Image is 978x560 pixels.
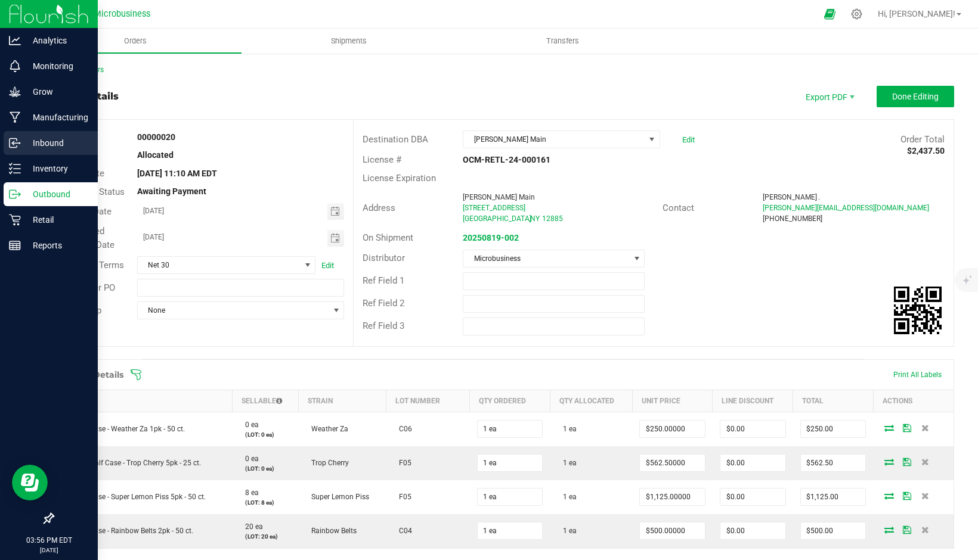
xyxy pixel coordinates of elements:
[463,204,525,212] span: [STREET_ADDRESS]
[898,458,916,465] span: Save Order Detail
[9,163,21,175] inline-svg: Inventory
[21,33,92,48] p: Analytics
[21,161,92,176] p: Inventory
[898,526,916,533] span: Save Order Detail
[232,390,298,412] th: Sellable
[305,425,348,433] span: Weather Za
[239,532,291,541] p: (LOT: 20 ea)
[801,489,866,505] input: 0
[61,459,201,467] span: Preroll Half Case - Trop Cherry 5pk - 25 ct.
[239,464,291,473] p: (LOT: 0 ea)
[137,132,175,142] strong: 00000020
[9,86,21,98] inline-svg: Grow
[239,430,291,439] p: (LOT: 0 ea)
[640,489,705,505] input: 0
[463,233,519,242] a: 20250819-002
[663,203,694,213] span: Contact
[793,86,865,107] li: Export PDF
[463,193,535,201] span: [PERSON_NAME] Main
[5,535,92,546] p: 03:56 PM EDT
[61,493,206,501] span: Preroll Case - Super Lemon Piss 5pk - 50 ct.
[393,425,412,433] span: C06
[21,59,92,73] p: Monitoring
[478,421,543,437] input: 0
[529,214,530,223] span: ,
[530,214,540,223] span: NY
[894,287,942,334] qrcode: 00000020
[61,527,193,535] span: Preroll Case - Rainbow Belts 2pk - 50 ct.
[720,489,785,505] input: 0
[108,36,163,46] span: Orders
[900,134,945,145] span: Order Total
[530,36,595,46] span: Transfers
[478,455,543,471] input: 0
[898,492,916,499] span: Save Order Detail
[682,135,695,144] a: Edit
[239,489,259,497] span: 8 ea
[5,546,92,555] p: [DATE]
[713,390,793,412] th: Line Discount
[393,527,412,535] span: C04
[640,455,705,471] input: 0
[9,214,21,226] inline-svg: Retail
[137,186,206,196] strong: Awaiting Payment
[898,424,916,431] span: Save Order Detail
[239,498,291,507] p: (LOT: 8 ea)
[137,169,217,178] strong: [DATE] 11:10 AM EDT
[138,302,329,319] span: None
[878,9,955,18] span: Hi, [PERSON_NAME]!
[315,36,383,46] span: Shipments
[640,421,705,437] input: 0
[478,522,543,539] input: 0
[327,203,345,220] span: Toggle calendar
[305,527,357,535] span: Rainbow Belts
[470,390,550,412] th: Qty Ordered
[557,459,577,467] span: 1 ea
[305,459,349,467] span: Trop Cherry
[321,261,334,270] a: Edit
[9,60,21,72] inline-svg: Monitoring
[138,257,301,273] span: Net 30
[9,188,21,200] inline-svg: Outbound
[21,136,92,150] p: Inbound
[12,465,48,500] iframe: Resource center
[557,527,577,535] span: 1 ea
[54,390,233,412] th: Item
[9,137,21,149] inline-svg: Inbound
[363,253,405,263] span: Distributor
[463,155,550,164] strong: OCM-RETL-24-000161
[305,493,369,501] span: Super Lemon Piss
[94,9,150,19] span: Microbusiness
[363,298,404,309] span: Ref Field 2
[877,86,954,107] button: Done Editing
[239,421,259,429] span: 0 ea
[239,522,263,531] span: 20 ea
[720,421,785,437] input: 0
[386,390,469,412] th: Lot Number
[550,390,632,412] th: Qty Allocated
[61,425,185,433] span: Preroll Case - Weather Za 1pk - 50 ct.
[9,239,21,251] inline-svg: Reports
[363,321,404,331] span: Ref Field 3
[801,455,866,471] input: 0
[298,390,386,412] th: Strain
[849,8,864,20] div: Manage settings
[816,2,843,26] span: Open Ecommerce Menu
[327,230,345,247] span: Toggle calendar
[21,187,92,201] p: Outbound
[907,146,945,155] strong: $2,437.50
[363,275,404,286] span: Ref Field 1
[801,522,866,539] input: 0
[21,213,92,227] p: Retail
[137,150,174,160] strong: Allocated
[557,425,577,433] span: 1 ea
[393,493,411,501] span: F05
[916,492,934,499] span: Delete Order Detail
[456,29,669,54] a: Transfers
[763,204,929,212] span: [PERSON_NAME][EMAIL_ADDRESS][DOMAIN_NAME]
[363,232,413,243] span: On Shipment
[363,154,401,165] span: License #
[894,287,942,334] img: Scan me!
